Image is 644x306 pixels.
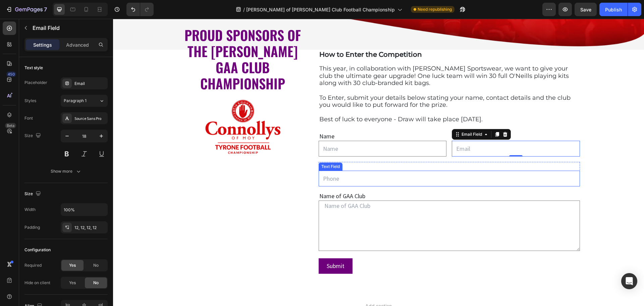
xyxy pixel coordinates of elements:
[246,6,395,13] span: [PERSON_NAME] of [PERSON_NAME] Club Football Championship
[206,174,466,181] p: Name of GAA Club
[575,3,597,16] button: Save
[64,98,87,104] span: Paragraph 1
[206,122,333,138] input: Name
[339,113,467,122] div: Email
[74,81,106,87] div: Email
[621,273,637,289] div: Open Intercom Messenger
[126,3,154,16] div: Undo/Redo
[418,6,452,12] span: Need republishing
[24,247,51,253] div: Configuration
[61,204,107,216] input: Auto
[5,123,16,128] div: Beta
[24,65,43,71] div: Text style
[206,173,467,182] div: Rich Text Editor. Editing area: main
[206,76,466,104] p: To Enter, submit your details below stating your name, contact details and the club you would lik...
[347,113,370,119] div: Email Field
[24,189,42,199] div: Size
[207,145,228,151] div: Text Field
[61,95,108,107] button: Paragraph 1
[33,41,52,48] p: Settings
[24,262,42,268] div: Required
[24,224,40,230] div: Padding
[605,6,622,13] div: Publish
[69,280,76,286] span: Yes
[3,3,50,16] button: 7
[6,72,16,77] div: 450
[93,280,99,286] span: No
[206,46,466,68] p: This year, in collaboration with [PERSON_NAME] Sportswear, we want to give your club the ultimate...
[24,115,33,121] div: Font
[69,262,76,268] span: Yes
[599,3,628,16] button: Publish
[339,122,467,138] input: Email
[24,280,50,286] div: Hide on client
[214,244,231,251] div: Submit
[24,165,108,177] button: Show more
[74,116,106,122] div: Source Sans Pro
[206,152,467,168] input: Phone
[243,6,245,13] span: /
[33,24,105,32] p: Email Field
[74,225,106,231] div: 12, 12, 12, 12
[250,283,281,291] span: Add section
[24,131,42,140] div: Size
[580,7,591,12] span: Save
[206,143,467,152] div: Phone
[66,41,89,48] p: Advanced
[51,168,82,175] div: Show more
[24,207,36,213] div: Width
[24,98,36,104] div: Styles
[113,19,644,306] iframe: Design area
[206,31,467,40] h2: How to Enter the Competition
[24,80,47,86] div: Placeholder
[206,113,333,122] div: Name
[93,262,99,268] span: No
[44,5,47,13] p: 7
[206,239,239,255] button: Submit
